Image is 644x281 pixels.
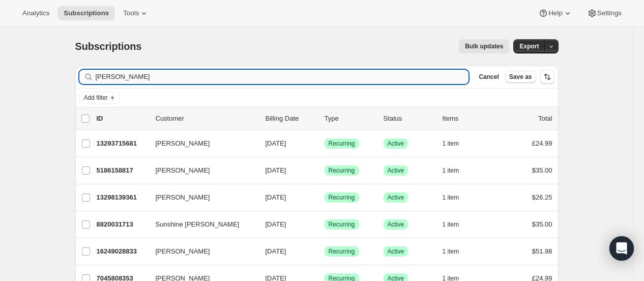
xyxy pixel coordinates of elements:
span: [PERSON_NAME] [156,138,210,149]
span: Active [388,193,404,202]
button: Cancel [475,71,503,83]
span: 1 item [443,166,459,175]
p: 5186158817 [97,165,148,176]
span: [DATE] [266,193,286,201]
button: Bulk updates [459,39,509,53]
p: 13293715681 [97,138,148,149]
p: Customer [156,114,257,124]
span: Recurring [329,166,355,175]
span: [PERSON_NAME] [156,246,210,257]
span: $35.00 [532,166,552,174]
span: Settings [597,9,622,17]
span: Export [519,42,539,50]
span: Recurring [329,193,355,202]
span: $35.00 [532,220,552,228]
button: Export [513,39,545,53]
div: IDCustomerBilling DateTypeStatusItemsTotal [97,114,552,124]
span: 1 item [443,247,459,256]
p: 8820031713 [97,219,148,230]
span: Add filter [84,94,108,102]
button: Tools [117,6,155,20]
button: Settings [581,6,628,20]
span: Sunshine [PERSON_NAME] [156,219,240,230]
button: 1 item [443,190,471,205]
span: Active [388,220,404,229]
div: 13298139361[PERSON_NAME][DATE]SuccessRecurringSuccessActive1 item$26.25 [97,190,552,205]
span: [DATE] [266,220,286,228]
div: 8820031713Sunshine [PERSON_NAME][DATE]SuccessRecurringSuccessActive1 item$35.00 [97,217,552,232]
div: Items [443,114,493,124]
button: Analytics [16,6,55,20]
span: Help [548,9,562,17]
span: Active [388,139,404,148]
button: 1 item [443,163,471,178]
button: 1 item [443,136,471,151]
button: [PERSON_NAME] [150,135,251,152]
button: Add filter [79,92,120,104]
span: Subscriptions [64,9,109,17]
p: Billing Date [266,114,316,124]
span: 1 item [443,220,459,229]
input: Filter subscribers [96,70,469,84]
span: £24.99 [532,139,552,147]
p: 16249028833 [97,246,148,257]
span: Recurring [329,247,355,256]
button: [PERSON_NAME] [150,243,251,260]
span: $26.25 [532,193,552,201]
span: Bulk updates [465,42,503,50]
span: Active [388,247,404,256]
span: Analytics [22,9,49,17]
span: [PERSON_NAME] [156,165,210,176]
p: Status [384,114,434,124]
button: Sunshine [PERSON_NAME] [150,216,251,233]
button: Sort the results [540,70,554,84]
span: Subscriptions [75,41,142,52]
span: Cancel [479,73,499,81]
span: 1 item [443,139,459,148]
span: Save as [509,73,532,81]
span: [DATE] [266,247,286,255]
p: Total [538,114,552,124]
button: [PERSON_NAME] [150,189,251,206]
span: [DATE] [266,166,286,174]
div: Open Intercom Messenger [609,236,634,261]
div: 5186158817[PERSON_NAME][DATE]SuccessRecurringSuccessActive1 item$35.00 [97,163,552,178]
button: [PERSON_NAME] [150,162,251,179]
p: ID [97,114,148,124]
button: Save as [505,71,536,83]
div: Type [325,114,375,124]
button: 1 item [443,217,471,232]
span: [DATE] [266,139,286,147]
span: Active [388,166,404,175]
div: 16249028833[PERSON_NAME][DATE]SuccessRecurringSuccessActive1 item$51.98 [97,244,552,259]
span: $51.98 [532,247,552,255]
span: [PERSON_NAME] [156,192,210,203]
button: 1 item [443,244,471,259]
span: Recurring [329,139,355,148]
button: Help [532,6,578,20]
div: 13293715681[PERSON_NAME][DATE]SuccessRecurringSuccessActive1 item£24.99 [97,136,552,151]
span: Recurring [329,220,355,229]
span: 1 item [443,193,459,202]
button: Subscriptions [57,6,115,20]
span: Tools [123,9,139,17]
p: 13298139361 [97,192,148,203]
